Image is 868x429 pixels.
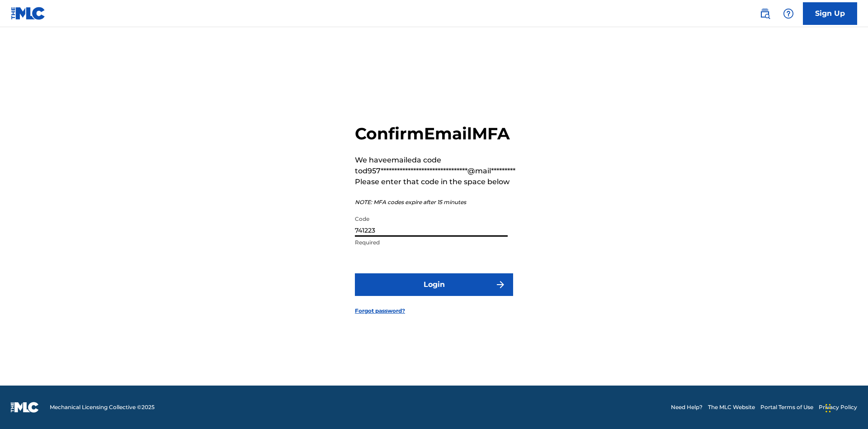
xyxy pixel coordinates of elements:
a: Need Help? [671,403,703,411]
a: Public Search [756,5,774,23]
iframe: Chat Widget [823,386,868,429]
div: Drag [826,395,831,422]
img: logo [11,402,39,413]
a: Sign Up [803,2,857,25]
a: Privacy Policy [819,403,857,411]
p: Required [355,238,508,247]
h2: Confirm Email MFA [355,124,515,144]
img: MLC Logo [11,7,46,20]
img: help [783,8,794,19]
button: Login [355,273,513,296]
p: NOTE: MFA codes expire after 15 minutes [355,198,515,206]
span: Mechanical Licensing Collective © 2025 [50,403,155,411]
p: Please enter that code in the space below [355,176,515,187]
div: Help [779,5,797,23]
a: Forgot password? [355,307,405,315]
a: The MLC Website [708,403,755,411]
img: search [759,8,770,19]
img: f7272a7cc735f4ea7f67.svg [495,279,506,290]
a: Portal Terms of Use [760,403,813,411]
